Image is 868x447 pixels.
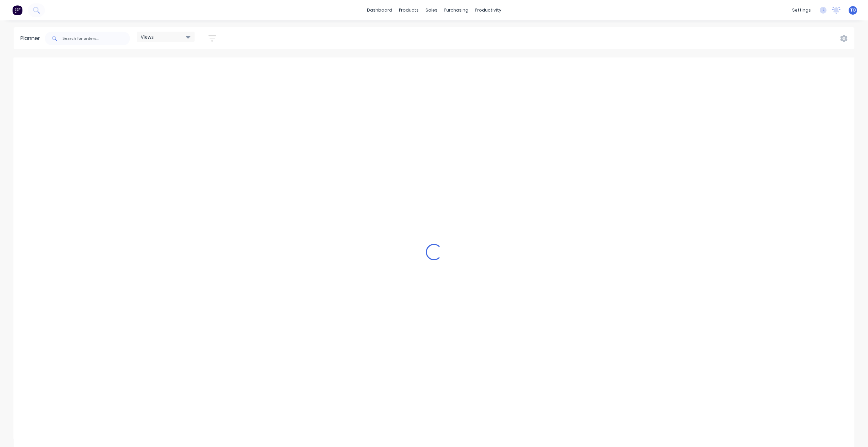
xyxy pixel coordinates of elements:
span: TO [850,7,856,13]
div: settings [789,5,814,15]
div: sales [422,5,441,15]
a: dashboard [364,5,396,15]
div: productivity [472,5,505,15]
input: Search for orders... [63,32,130,45]
img: Factory [12,5,22,15]
div: products [396,5,422,15]
div: Planner [20,34,44,43]
span: Views [141,33,154,40]
div: purchasing [441,5,472,15]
